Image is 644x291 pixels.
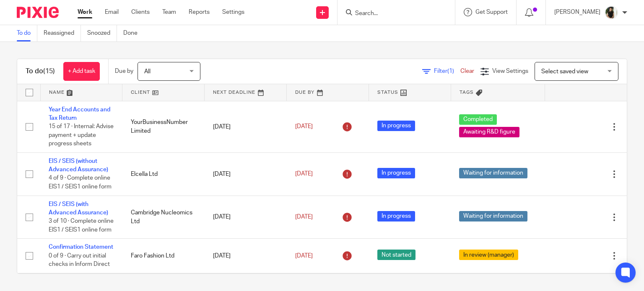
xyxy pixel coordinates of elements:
[123,25,144,41] a: Done
[162,8,176,16] a: Team
[78,8,92,16] a: Work
[354,10,430,18] input: Search
[377,168,415,178] span: In progress
[492,68,528,74] span: View Settings
[222,8,244,16] a: Settings
[377,211,415,221] span: In progress
[447,68,454,74] span: (1)
[131,8,150,16] a: Clients
[475,9,508,15] span: Get Support
[205,196,287,239] td: [DATE]
[122,196,205,239] td: Cambridge Nucleomics Ltd
[49,244,113,250] a: Confirmation Statement
[122,101,205,152] td: YourBusinessNumber Limited
[17,25,37,41] a: To do
[189,8,210,16] a: Reports
[295,171,313,177] span: [DATE]
[459,168,527,178] span: Waiting for information
[17,7,59,18] img: Pixie
[43,68,55,75] span: (15)
[605,6,618,19] img: Janice%20Tang.jpeg
[49,219,114,233] span: 3 of 10 · Complete online EIS1 / SEIS1 online form
[63,62,100,81] a: + Add task
[205,239,287,273] td: [DATE]
[554,8,600,16] p: [PERSON_NAME]
[459,250,518,260] span: In review (manager)
[459,211,527,221] span: Waiting for information
[87,25,117,41] a: Snoozed
[115,67,133,75] p: Due by
[49,158,108,173] a: EIS / SEIS (without Advanced Assurance)
[459,114,497,125] span: Completed
[122,239,205,273] td: Faro Fashion Ltd
[295,124,313,129] span: [DATE]
[49,124,114,147] span: 15 of 17 · Internal: Advise payment + update progress sheets
[49,107,110,121] a: Year End Accounts and Tax Return
[205,152,287,196] td: [DATE]
[295,253,313,259] span: [DATE]
[49,201,108,216] a: EIS / SEIS (with Advanced Assurance)
[460,68,474,74] a: Clear
[26,67,55,76] h1: To do
[460,90,474,95] span: Tags
[377,121,415,131] span: In progress
[122,152,205,196] td: Elcella Ltd
[105,8,119,16] a: Email
[377,250,415,260] span: Not started
[49,175,112,190] span: 4 of 9 · Complete online EIS1 / SEIS1 online form
[459,127,519,137] span: Awaiting R&D figure
[434,68,460,74] span: Filter
[49,253,110,268] span: 0 of 9 · Carry out initial checks in Inform Direct
[541,69,588,75] span: Select saved view
[205,101,287,152] td: [DATE]
[144,69,151,75] span: All
[295,214,313,220] span: [DATE]
[44,25,81,41] a: Reassigned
